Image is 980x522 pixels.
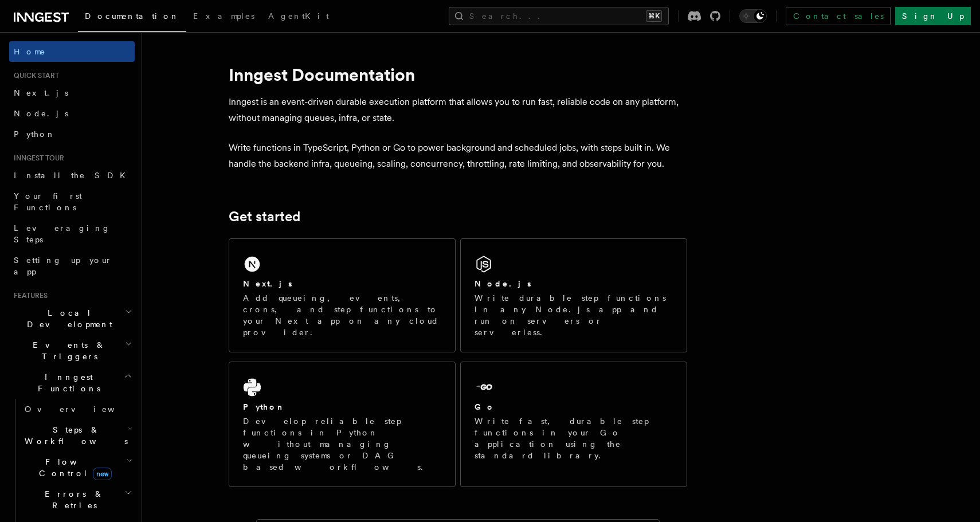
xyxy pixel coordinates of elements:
a: Overview [20,399,135,419]
a: Setting up your app [9,250,135,282]
a: Examples [186,3,261,31]
button: Toggle dark mode [739,9,767,23]
p: Develop reliable step functions in Python without managing queueing systems or DAG based workflows. [243,415,441,473]
a: Node.js [9,103,135,124]
span: Next.js [14,88,68,97]
p: Write fast, durable step functions in your Go application using the standard library. [475,415,673,461]
button: Flow Controlnew [20,452,135,484]
span: Python [14,129,56,139]
h2: Go [475,401,495,413]
span: Flow Control [20,456,126,479]
a: GoWrite fast, durable step functions in your Go application using the standard library. [460,362,687,487]
a: Get started [229,209,300,225]
p: Add queueing, events, crons, and step functions to your Next app on any cloud provider. [243,292,441,338]
span: Leveraging Steps [14,223,111,244]
a: AgentKit [261,3,336,31]
a: Next.jsAdd queueing, events, crons, and step functions to your Next app on any cloud provider. [229,238,456,352]
span: new [93,468,112,480]
a: Python [9,124,135,144]
p: Write durable step functions in any Node.js app and run on servers or serverless. [475,292,673,338]
button: Local Development [9,303,135,335]
span: Local Development [9,307,125,330]
a: Home [9,41,135,62]
span: Examples [193,11,254,21]
a: Node.jsWrite durable step functions in any Node.js app and run on servers or serverless. [460,238,687,352]
a: Documentation [78,3,186,32]
span: Quick start [9,71,59,80]
span: Node.js [14,109,68,118]
h1: Inngest Documentation [229,64,687,85]
span: Events & Triggers [9,339,125,362]
span: Install the SDK [14,171,132,180]
a: PythonDevelop reliable step functions in Python without managing queueing systems or DAG based wo... [229,362,456,487]
p: Write functions in TypeScript, Python or Go to power background and scheduled jobs, with steps bu... [229,140,687,172]
kbd: ⌘K [646,10,662,22]
span: Documentation [85,11,179,21]
span: Steps & Workflows [20,424,128,447]
p: Inngest is an event-driven durable execution platform that allows you to run fast, reliable code ... [229,94,687,126]
button: Inngest Functions [9,367,135,399]
span: Inngest Functions [9,371,124,394]
h2: Node.js [475,278,531,289]
h2: Next.js [243,278,292,289]
span: Errors & Retries [20,488,124,511]
span: Your first Functions [14,191,82,212]
span: Inngest tour [9,154,64,163]
button: Search...⌘K [449,7,669,25]
a: Next.js [9,83,135,103]
a: Contact sales [786,7,891,25]
h2: Python [243,401,285,413]
a: Your first Functions [9,186,135,218]
span: Overview [25,405,143,414]
a: Leveraging Steps [9,218,135,250]
a: Sign Up [895,7,971,25]
button: Events & Triggers [9,335,135,367]
button: Errors & Retries [20,484,135,516]
span: Home [14,46,46,57]
button: Steps & Workflows [20,419,135,452]
span: Setting up your app [14,256,112,276]
a: Install the SDK [9,165,135,186]
span: AgentKit [268,11,329,21]
span: Features [9,291,48,300]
